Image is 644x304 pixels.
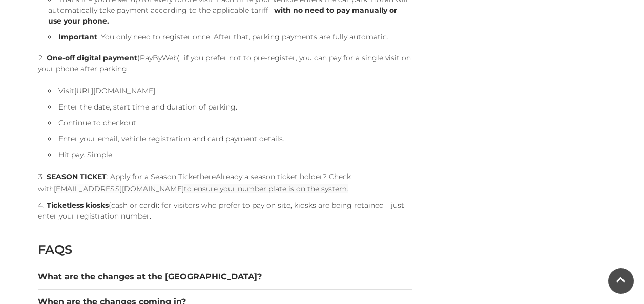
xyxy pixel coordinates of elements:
strong: Ticketless kiosks [47,201,109,210]
a: [URL][DOMAIN_NAME] [74,86,155,95]
li: Hit pay. Simple. [48,149,412,160]
li: : You only need to register once. After that, parking payments are fully automatic. [48,32,412,42]
span: to ensure your number plate is on the system. [184,184,348,193]
li: Visit [48,84,412,97]
li: Continue to checkout. [48,118,412,128]
strong: SEASON TICKET [47,172,107,181]
li: (cash or card): for visitors who prefer to pay on site, kiosks are being retained—just enter your... [38,200,412,222]
button: What are the changes at the [GEOGRAPHIC_DATA]? [38,271,412,283]
strong: Important [58,32,97,41]
li: Enter the date, start time and duration of parking. [48,102,412,113]
strong: One-off digital payment [47,53,137,62]
li: Enter your email, vehicle registration and card payment details. [48,134,412,144]
li: : Apply for a Season Ticket Already a season ticket holder? Check with [38,170,412,195]
h2: FAQS [38,242,412,257]
li: (PayByWeb): if you prefer not to pre-register, you can pay for a single visit on your phone after... [38,53,412,160]
a: [EMAIL_ADDRESS][DOMAIN_NAME] [54,184,184,193]
a: here [200,172,216,181]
